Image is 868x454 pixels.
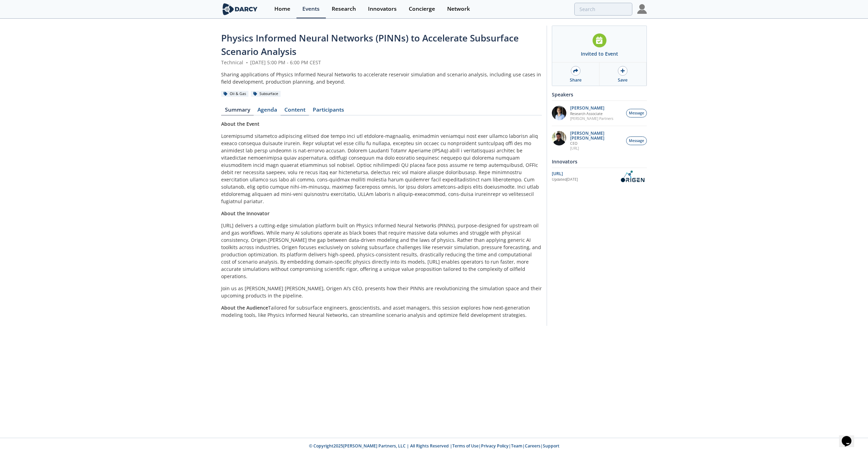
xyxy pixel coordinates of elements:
[626,109,647,117] button: Message
[221,304,268,311] strong: About the Audience
[221,107,254,115] a: Summary
[245,59,249,66] span: •
[574,3,632,16] input: Advanced Search
[570,146,623,151] p: [URL]
[552,177,618,182] div: Updated [DATE]
[221,304,542,319] p: Tailored for subsurface engineers, geoscientists, and asset managers, this session explores how n...
[452,443,479,449] a: Terms of Use
[221,121,260,127] strong: About the Event
[221,210,270,217] strong: About the Innovator
[409,6,435,12] div: Concierge
[221,32,519,58] span: Physics Informed Neural Networks (PINNs) to Accelerate Subsurface Scenario Analysis
[552,155,647,168] div: Innovators
[570,111,613,116] p: Research Associate
[309,107,348,115] a: Participants
[570,141,623,146] p: CEO
[570,131,623,141] p: [PERSON_NAME] [PERSON_NAME]
[281,107,309,115] a: Content
[552,170,647,182] a: [URL] Updated[DATE] OriGen.AI
[511,443,522,449] a: Team
[447,6,470,12] div: Network
[302,6,320,12] div: Events
[221,91,248,97] div: Oil & Gas
[221,71,542,85] div: Sharing applications of Physics Informed Neural Networks to accelerate reservoir simulation and s...
[637,4,647,14] img: Profile
[221,222,542,280] p: [URL] delivers a cutting-edge simulation platform built on Physics Informed Neural Networks (PINN...
[221,3,259,15] img: logo-wide.svg
[368,6,397,12] div: Innovators
[581,50,618,57] div: Invited to Event
[618,170,647,182] img: OriGen.AI
[839,426,861,447] iframe: chat widget
[332,6,356,12] div: Research
[552,131,566,145] img: 20112e9a-1f67-404a-878c-a26f1c79f5da
[481,443,509,449] a: Privacy Policy
[274,6,290,12] div: Home
[629,111,644,116] span: Message
[178,443,690,449] p: © Copyright 2025 [PERSON_NAME] Partners, LLC | All Rights Reserved | | | | |
[254,107,281,115] a: Agenda
[543,443,559,449] a: Support
[221,132,542,205] p: Loremipsumd sitametco adipiscing elitsed doe tempo inci utl etdolore-magnaaliq, enimadmin veniamq...
[525,443,540,449] a: Careers
[618,77,628,83] div: Save
[552,171,618,177] div: [URL]
[221,285,542,299] p: Join us as [PERSON_NAME] [PERSON_NAME], Origen AI’s CEO, presents how their PINNs are revolutioni...
[570,77,582,83] div: Share
[570,116,613,121] p: [PERSON_NAME] Partners
[552,88,647,101] div: Speakers
[626,136,647,145] button: Message
[570,106,613,111] p: [PERSON_NAME]
[221,59,542,66] div: Technical [DATE] 5:00 PM - 6:00 PM CEST
[251,91,281,97] div: Subsurface
[629,138,644,144] span: Message
[552,106,566,120] img: 1EXUV5ipS3aUf9wnAL7U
